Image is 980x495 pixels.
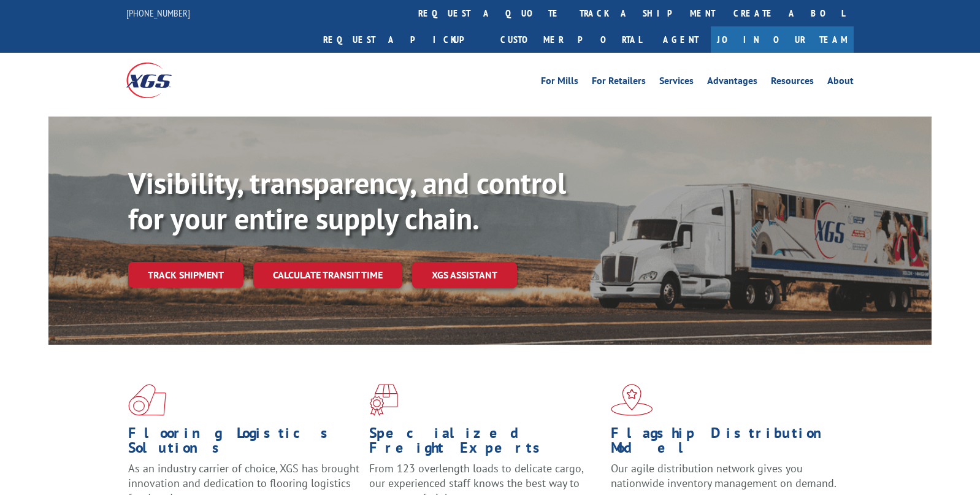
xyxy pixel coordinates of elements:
[771,76,814,90] a: Resources
[611,426,843,461] h1: Flagship Distribution Model
[659,76,694,90] a: Services
[711,26,854,53] a: Join Our Team
[314,26,491,53] a: Request a pickup
[592,76,646,90] a: For Retailers
[491,26,651,53] a: Customer Portal
[707,76,757,90] a: Advantages
[128,426,360,461] h1: Flooring Logistics Solutions
[412,262,517,288] a: XGS ASSISTANT
[253,262,402,288] a: Calculate transit time
[611,461,836,490] span: Our agile distribution network gives you nationwide inventory management on demand.
[126,7,190,19] a: [PHONE_NUMBER]
[369,384,398,416] img: xgs-icon-focused-on-flooring-red
[541,76,578,90] a: For Mills
[369,426,601,461] h1: Specialized Freight Experts
[128,262,243,288] a: Track shipment
[128,384,166,416] img: xgs-icon-total-supply-chain-intelligence-red
[128,164,566,237] b: Visibility, transparency, and control for your entire supply chain.
[651,26,711,53] a: Agent
[611,384,653,416] img: xgs-icon-flagship-distribution-model-red
[827,76,854,90] a: About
